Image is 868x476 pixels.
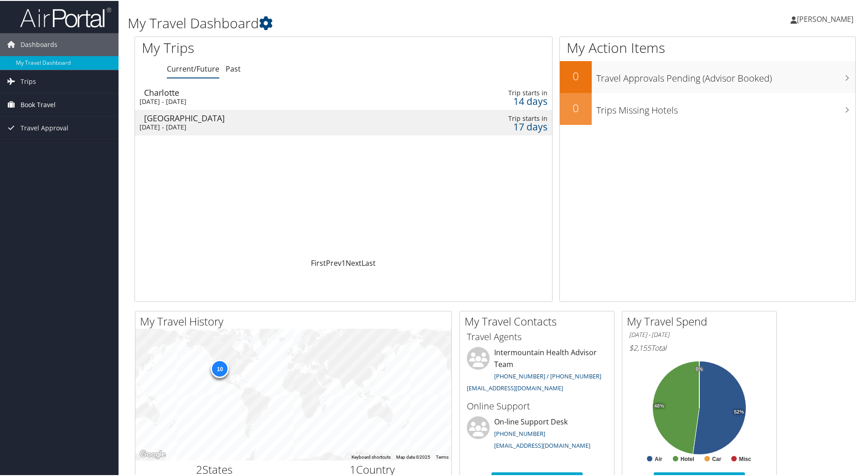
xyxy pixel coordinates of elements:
text: Car [712,455,721,461]
span: Travel Approval [21,116,68,139]
a: Past [226,63,241,73]
text: Air [655,455,662,461]
h3: Online Support [467,399,607,412]
img: Google [138,448,168,460]
h1: My Action Items [560,37,855,57]
h6: Total [629,342,770,352]
div: 17 days [455,122,548,130]
span: Trips [21,69,36,92]
a: Last [362,257,376,267]
text: Misc [739,455,751,461]
div: Charlotte [144,88,404,96]
div: [GEOGRAPHIC_DATA] [144,113,404,121]
li: On-line Support Desk [462,415,612,453]
h2: My Travel Spend [627,313,776,328]
a: Current/Future [167,63,219,73]
button: Keyboard shortcuts [351,453,391,460]
span: $2,155 [629,342,651,352]
span: Map data ©2025 [396,454,430,459]
h3: Trips Missing Hotels [596,98,855,116]
a: 0Trips Missing Hotels [560,92,855,124]
div: [DATE] - [DATE] [139,122,400,130]
a: [EMAIL_ADDRESS][DOMAIN_NAME] [494,440,590,449]
h2: 0 [560,99,592,115]
h2: My Travel History [140,313,451,328]
tspan: 0% [696,366,703,371]
li: Intermountain Health Advisor Team [462,346,612,395]
a: [EMAIL_ADDRESS][DOMAIN_NAME] [467,383,563,391]
a: First [311,257,326,267]
h1: My Trips [142,37,372,57]
img: airportal-logo.png [20,6,111,27]
a: Open this area in Google Maps (opens a new window) [138,448,168,460]
h1: My Travel Dashboard [128,13,618,32]
div: Trip starts in [455,114,548,122]
a: [PHONE_NUMBER] [494,429,545,437]
span: Dashboards [21,32,57,55]
a: [PHONE_NUMBER] / [PHONE_NUMBER] [494,371,601,379]
h2: My Travel Contacts [465,313,614,328]
h3: Travel Agents [467,330,607,342]
a: 1 [341,257,346,267]
text: Hotel [681,455,694,461]
div: [DATE] - [DATE] [139,97,400,105]
div: 14 days [455,96,548,104]
span: 1 [350,461,356,476]
h3: Travel Approvals Pending (Advisor Booked) [596,67,855,84]
a: Next [346,257,362,267]
tspan: 48% [654,403,664,408]
h6: [DATE] - [DATE] [629,330,770,338]
span: [PERSON_NAME] [797,13,853,23]
tspan: 52% [734,409,744,414]
a: Terms (opens in new tab) [436,454,449,459]
a: 0Travel Approvals Pending (Advisor Booked) [560,60,855,92]
span: 2 [196,461,202,476]
span: Book Travel [21,93,56,115]
div: 10 [211,359,229,377]
div: Trip starts in [455,88,548,96]
a: [PERSON_NAME] [790,5,863,32]
a: Prev [326,257,341,267]
h2: 0 [560,67,592,83]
